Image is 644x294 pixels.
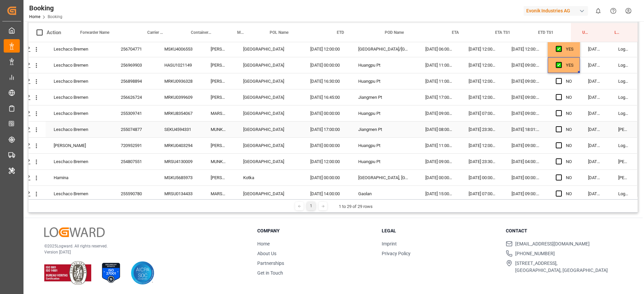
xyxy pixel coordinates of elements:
[566,122,572,137] div: NO
[302,41,350,57] div: [DATE] 12:00:00
[417,186,461,202] div: [DATE] 15:00:00
[302,138,350,153] div: [DATE] 00:00:00
[46,122,113,137] div: Leschaco Bremen
[350,138,417,153] div: Huangpu Pt
[580,57,610,73] div: [DATE] 07:41:39
[237,30,244,35] span: Main Vessel and Vessel Imo
[113,105,156,121] div: 255309741
[203,122,235,137] div: MUNKEBO MAERSK
[5,186,638,202] div: Press SPACE to select this row.
[417,170,461,186] div: [DATE] 00:00:00
[235,105,302,121] div: [GEOGRAPHIC_DATA]
[156,170,203,186] div: MSKU5685973
[46,41,113,57] div: Leschaco Bremen
[538,30,553,35] span: ETD TS1
[156,41,203,57] div: MSKU4006553
[156,154,203,169] div: MRSU4130009
[495,30,510,35] span: ETA TS1
[417,105,461,121] div: [DATE] 09:00:00
[350,73,417,89] div: Huangpu Pt
[610,186,638,202] div: Logward System
[461,41,503,57] div: [DATE] 12:00:00
[461,57,503,73] div: [DATE] 12:00:00
[382,251,411,256] a: Privacy Policy
[606,3,621,18] button: Help Center
[610,154,638,169] div: [PERSON_NAME]
[610,73,638,89] div: Logward System
[235,89,302,105] div: [GEOGRAPHIC_DATA]
[46,170,113,186] div: Hamina
[417,57,461,73] div: [DATE] 11:00:00
[610,138,638,153] div: Logward System
[417,138,461,153] div: [DATE] 11:00:00
[257,227,373,234] h3: Company
[80,30,109,35] span: Forwarder Name
[113,154,156,169] div: 254807551
[339,203,373,210] div: 1 to 29 of 29 rows
[46,89,113,105] div: Leschaco Bremen
[610,41,638,57] div: Logward System
[417,73,461,89] div: [DATE] 11:00:00
[5,138,638,154] div: Press SPACE to select this row.
[203,41,235,57] div: [PERSON_NAME]
[5,57,638,73] div: Press SPACE to select this row.
[350,170,417,186] div: [GEOGRAPHIC_DATA], [GEOGRAPHIC_DATA]
[257,251,276,256] a: About Us
[203,73,235,89] div: [PERSON_NAME]
[580,186,610,202] div: [DATE] 10:12:44
[46,138,113,153] div: [PERSON_NAME]
[203,57,235,73] div: [PERSON_NAME]
[350,154,417,169] div: Huangpu Pt
[235,41,302,57] div: [GEOGRAPHIC_DATA]
[580,73,610,89] div: [DATE] 07:41:39
[257,270,283,276] a: Get in Touch
[503,122,548,137] div: [DATE] 18:01:00
[610,105,638,121] div: Logward System
[417,122,461,137] div: [DATE] 08:00:00
[566,186,572,202] div: NO
[610,89,638,105] div: Logward System
[452,30,459,35] span: ETA
[235,57,302,73] div: [GEOGRAPHIC_DATA]
[506,227,622,234] h3: Contact
[302,122,350,137] div: [DATE] 17:00:00
[44,227,105,237] img: Logward Logo
[566,58,574,73] div: YES
[503,154,548,169] div: [DATE] 04:00:00
[5,89,638,105] div: Press SPACE to select this row.
[203,138,235,153] div: [PERSON_NAME]
[461,186,503,202] div: [DATE] 07:00:00
[46,73,113,89] div: Leschaco Bremen
[113,73,156,89] div: 256898894
[156,73,203,89] div: MRKU0936328
[5,122,638,138] div: Press SPACE to select this row.
[503,57,548,73] div: [DATE] 09:00:00
[235,73,302,89] div: [GEOGRAPHIC_DATA]
[302,170,350,186] div: [DATE] 00:00:00
[156,122,203,137] div: SEKU4594331
[5,154,638,170] div: Press SPACE to select this row.
[5,41,638,57] div: Press SPACE to select this row.
[99,261,123,285] img: ISO 27001 Certification
[203,105,235,121] div: MARSEILLE MAERSK
[524,4,591,17] button: Evonik Industries AG
[461,154,503,169] div: [DATE] 23:30:00
[591,3,606,18] button: show 0 new notifications
[503,89,548,105] div: [DATE] 09:00:00
[385,30,404,35] span: POD Name
[461,73,503,89] div: [DATE] 12:00:00
[270,30,288,35] span: POL Name
[235,186,302,202] div: [GEOGRAPHIC_DATA]
[503,138,548,153] div: [DATE] 09:00:00
[580,41,610,57] div: [DATE] 07:41:39
[515,250,555,257] span: [PHONE_NUMBER]
[156,89,203,105] div: MRKU0399609
[302,73,350,89] div: [DATE] 16:30:00
[235,170,302,186] div: Kotka
[417,154,461,169] div: [DATE] 09:00:00
[46,105,113,121] div: Leschaco Bremen
[235,122,302,137] div: [GEOGRAPHIC_DATA]
[203,186,235,202] div: MARSEILLE MAERSK
[382,227,498,234] h3: Legal
[203,89,235,105] div: [PERSON_NAME]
